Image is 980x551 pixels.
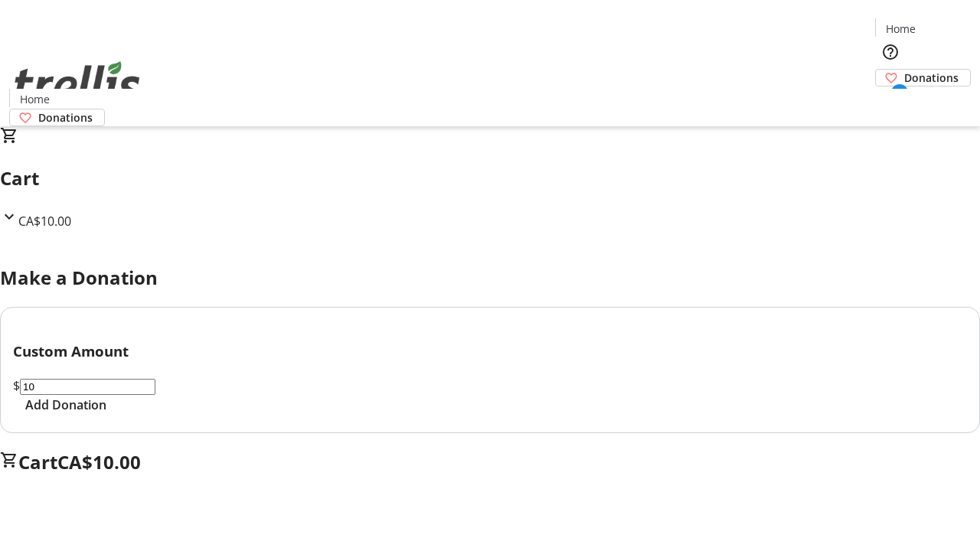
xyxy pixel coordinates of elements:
[20,379,155,395] input: Donation Amount
[9,109,105,126] a: Donations
[38,109,93,126] span: Donations
[13,396,119,414] button: Add Donation
[25,396,106,414] span: Add Donation
[18,213,71,230] span: CA$10.00
[13,341,967,362] h3: Custom Amount
[9,44,145,121] img: Orient E2E Organization Pe9SZuYOTu's Logo
[875,86,906,117] button: Cart
[875,37,906,67] button: Help
[886,21,916,37] span: Home
[57,449,141,474] span: CA$10.00
[20,91,50,107] span: Home
[875,69,971,86] a: Donations
[13,377,20,394] span: $
[904,70,959,86] span: Donations
[10,91,59,107] a: Home
[876,21,925,37] a: Home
